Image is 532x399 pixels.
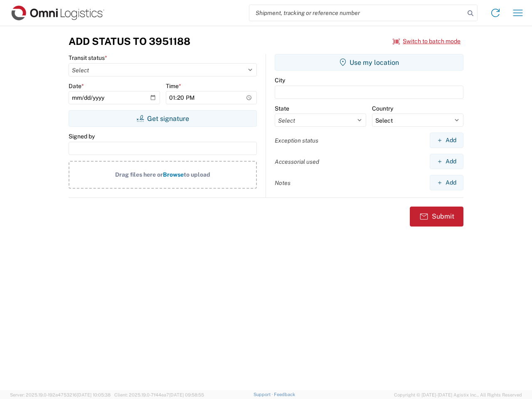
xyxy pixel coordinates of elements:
[69,35,190,47] h3: Add Status to 3951188
[115,171,163,178] span: Drag files here or
[393,34,461,48] button: Switch to batch mode
[275,137,318,144] label: Exception status
[430,154,463,169] button: Add
[275,179,291,187] label: Notes
[275,54,463,71] button: Use my location
[275,105,289,112] label: State
[114,392,204,397] span: Client: 2025.19.0-7f44ea7
[275,158,319,165] label: Accessorial used
[372,105,393,112] label: Country
[166,82,181,90] label: Time
[10,392,111,397] span: Server: 2025.19.0-192a4753216
[394,391,522,399] span: Copyright © [DATE]-[DATE] Agistix Inc., All Rights Reserved
[254,392,274,397] a: Support
[274,392,295,397] a: Feedback
[69,82,84,90] label: Date
[169,392,204,397] span: [DATE] 09:58:55
[249,5,465,21] input: Shipment, tracking or reference number
[163,171,184,178] span: Browse
[77,392,111,397] span: [DATE] 10:05:38
[69,54,107,62] label: Transit status
[430,175,463,190] button: Add
[184,171,210,178] span: to upload
[410,207,463,227] button: Submit
[275,76,285,84] label: City
[430,133,463,148] button: Add
[69,110,257,127] button: Get signature
[69,133,95,140] label: Signed by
